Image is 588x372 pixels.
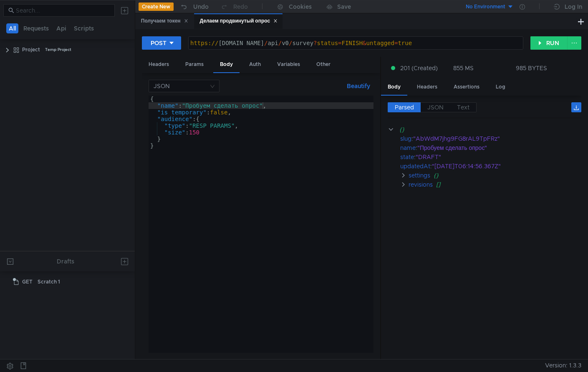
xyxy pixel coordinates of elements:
div: "Пробуем сделать опрос" [417,143,571,152]
div: Params [179,57,210,72]
div: {} [434,171,571,180]
div: Redo [233,2,248,12]
div: Project [22,43,40,56]
div: [] [436,180,571,189]
div: : [400,134,581,143]
span: Parsed [395,104,414,111]
div: Log [489,79,512,95]
div: Drafts [57,256,74,266]
div: Получаем токен [141,17,188,25]
div: Body [213,57,240,73]
span: GET [22,276,33,288]
button: Requests [21,23,51,33]
button: Api [54,23,69,33]
div: Save [337,4,351,10]
div: "AbWdM7jhg9FG8rAL9TpFRz" [413,134,570,143]
button: Create New [139,3,174,11]
div: slug [400,134,411,143]
div: Temp Project [45,43,71,56]
div: Undo [193,2,209,12]
button: All [6,23,18,33]
button: Undo [174,0,215,13]
div: Log In [565,2,582,12]
div: state [400,152,414,162]
div: revisions [409,180,433,189]
div: : [400,152,581,162]
div: : [400,162,581,171]
div: Cookies [289,2,312,12]
div: 985 BYTES [516,64,547,72]
div: Body [381,79,407,96]
div: No Environment [466,3,505,11]
div: settings [409,171,430,180]
span: Version: 1.3.3 [545,359,581,372]
div: "[DATE]T06:14:56.367Z" [432,162,572,171]
div: Делаем продвинутый опрос [200,17,278,25]
div: Headers [142,57,176,72]
div: Variables [270,57,307,72]
button: RUN [530,36,568,50]
div: updatedAt [400,162,430,171]
input: Search... [16,6,110,15]
span: JSON [427,104,444,111]
button: Scripts [71,23,96,33]
button: Beautify [343,81,373,91]
div: Assertions [447,79,486,95]
div: Scratch 1 [38,276,60,288]
div: Headers [410,79,444,95]
span: Text [457,104,469,111]
div: {} [399,125,570,134]
span: 201 (Created) [400,63,438,73]
div: Auth [242,57,268,72]
div: 855 MS [453,64,474,72]
button: Redo [215,0,254,13]
div: name [400,143,416,152]
button: POST [142,36,181,50]
div: : [400,143,581,152]
div: "DRAFT" [416,152,570,162]
div: POST [151,38,167,48]
div: Other [310,57,337,72]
